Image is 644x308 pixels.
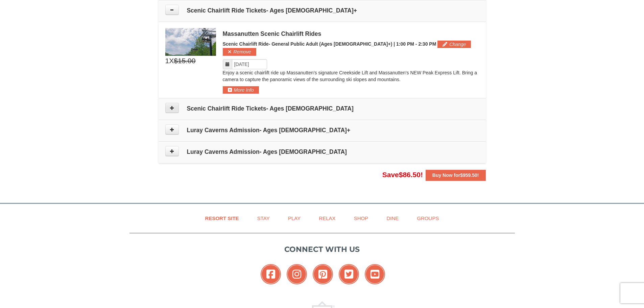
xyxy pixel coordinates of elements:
h4: Luray Caverns Admission- Ages [DEMOGRAPHIC_DATA] [165,148,479,155]
a: Stay [249,211,278,226]
span: 1 [165,56,169,66]
span: Save ! [382,171,423,179]
button: Buy Now for$959.50! [426,170,486,181]
span: Scenic Chairlift Ride- General Public Adult (Ages [DEMOGRAPHIC_DATA]+) | 1:00 PM - 2:30 PM [223,41,436,47]
span: X [169,56,174,66]
a: Shop [345,211,377,226]
h4: Scenic Chairlift Ride Tickets- Ages [DEMOGRAPHIC_DATA] [165,105,479,112]
span: $959.50 [460,172,477,178]
a: Relax [310,211,344,226]
a: Play [280,211,309,226]
h4: Scenic Chairlift Ride Tickets- Ages [DEMOGRAPHIC_DATA]+ [165,7,479,14]
button: Remove [223,48,256,55]
h4: Luray Caverns Admission- Ages [DEMOGRAPHIC_DATA]+ [165,127,479,134]
a: Groups [408,211,447,226]
a: Resort Site [197,211,247,226]
div: Massanutten Scenic Chairlift Rides [223,30,479,37]
span: $15.00 [174,56,195,66]
a: Dine [378,211,407,226]
button: More Info [223,86,259,94]
p: Enjoy a scenic chairlift ride up Massanutten’s signature Creekside Lift and Massanutten's NEW Pea... [223,69,479,83]
p: Connect with us [129,244,515,255]
img: 24896431-9-664d1467.jpg [165,28,216,56]
button: Change [437,41,471,48]
span: $86.50 [399,171,421,179]
strong: Buy Now for ! [432,172,479,178]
